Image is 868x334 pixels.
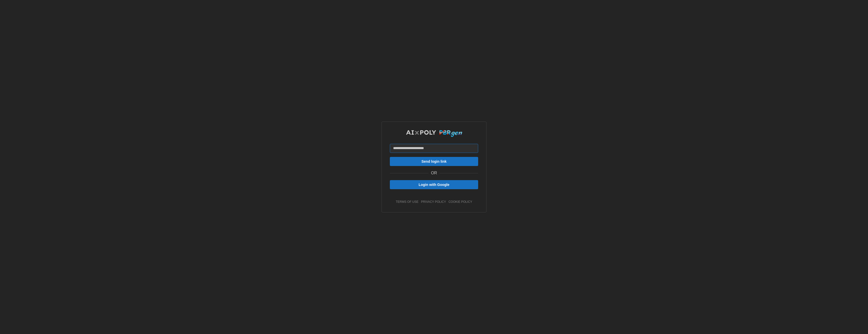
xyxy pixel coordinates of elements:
[419,180,449,189] span: Login with Google
[396,200,419,204] a: terms of use
[390,157,478,166] button: Send login link
[406,130,463,137] img: AIxPoly PBRgen
[421,157,447,166] span: Send login link
[431,170,437,176] p: OR
[448,200,472,204] a: cookie policy
[390,180,478,189] button: Login with Google
[421,200,446,204] a: privacy policy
